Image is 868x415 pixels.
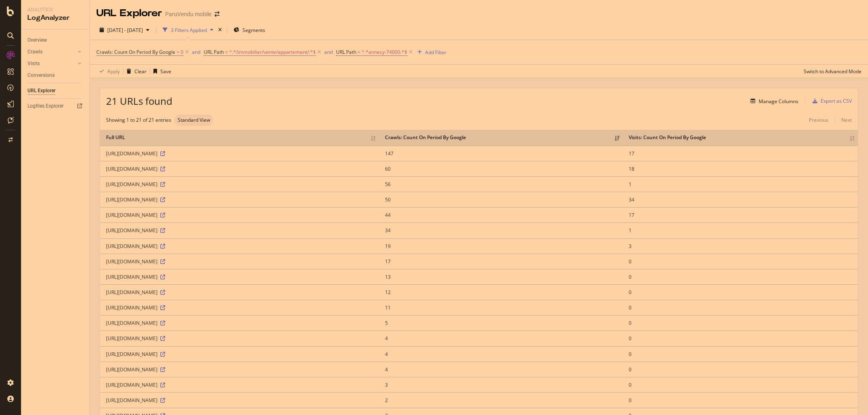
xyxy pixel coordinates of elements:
[204,49,224,55] span: URL Path
[28,87,84,95] a: URL Explorer
[106,150,373,157] div: [URL][DOMAIN_NAME]
[623,161,858,176] td: 18
[106,304,373,311] div: [URL][DOMAIN_NAME]
[106,289,373,296] div: [URL][DOMAIN_NAME]
[177,49,179,55] span: >
[324,48,333,56] button: and
[379,207,623,222] td: 44
[107,27,143,34] span: [DATE] - [DATE]
[106,181,373,188] div: [URL][DOMAIN_NAME]
[804,68,862,75] div: Switch to Advanced Mode
[623,377,858,392] td: 0
[623,315,858,330] td: 0
[379,346,623,362] td: 4
[379,362,623,377] td: 4
[106,243,373,250] div: [URL][DOMAIN_NAME]
[379,315,623,330] td: 5
[192,48,200,56] button: and
[623,284,858,300] td: 0
[174,114,213,126] div: neutral label
[623,346,858,362] td: 0
[28,36,84,44] a: Overview
[106,94,172,108] span: 21 URLs found
[106,258,373,265] div: [URL][DOMAIN_NAME]
[623,192,858,207] td: 34
[379,269,623,284] td: 13
[107,68,120,75] div: Apply
[106,212,373,218] div: [URL][DOMAIN_NAME]
[379,377,623,392] td: 3
[165,10,211,18] div: ParuVendu mobile
[623,300,858,315] td: 0
[324,49,333,55] div: and
[623,130,858,146] th: Visits: Count On Period By Google: activate to sort column ascending
[379,392,623,408] td: 2
[379,284,623,300] td: 12
[28,6,83,13] div: Analytics
[28,59,40,68] div: Visits
[217,26,223,34] div: times
[160,23,217,36] button: 3 Filters Applied
[28,102,84,110] a: Logfiles Explorer
[100,130,379,146] th: Full URL: activate to sort column ascending
[623,238,858,254] td: 3
[160,68,171,75] div: Save
[623,330,858,346] td: 0
[414,47,447,57] button: Add Filter
[759,98,798,105] div: Manage Columns
[379,300,623,315] td: 11
[821,97,852,104] div: Export as CSV
[106,165,373,172] div: [URL][DOMAIN_NAME]
[623,362,858,377] td: 0
[106,381,373,388] div: [URL][DOMAIN_NAME]
[106,351,373,358] div: [URL][DOMAIN_NAME]
[840,387,860,407] iframe: Intercom live chat
[379,222,623,238] td: 34
[379,254,623,269] td: 17
[357,49,360,55] span: =
[106,227,373,234] div: [URL][DOMAIN_NAME]
[28,48,43,56] div: Crawls
[106,196,373,203] div: [URL][DOMAIN_NAME]
[243,27,265,34] span: Segments
[379,161,623,176] td: 60
[28,102,64,110] div: Logfiles Explorer
[623,207,858,222] td: 17
[96,23,153,36] button: [DATE] - [DATE]
[123,65,147,78] button: Clear
[106,366,373,373] div: [URL][DOMAIN_NAME]
[96,65,120,78] button: Apply
[379,146,623,161] td: 147
[800,65,862,78] button: Switch to Advanced Mode
[96,49,175,55] span: Crawls: Count On Period By Google
[106,273,373,280] div: [URL][DOMAIN_NAME]
[623,269,858,284] td: 0
[28,87,55,95] div: URL Explorer
[425,49,447,56] div: Add Filter
[379,192,623,207] td: 50
[747,96,798,106] button: Manage Columns
[379,238,623,254] td: 19
[28,71,55,80] div: Conversions
[181,47,183,58] span: 0
[623,254,858,269] td: 0
[215,11,219,17] div: arrow-right-arrow-left
[134,68,147,75] div: Clear
[623,222,858,238] td: 1
[28,59,76,68] a: Visits
[106,320,373,326] div: [URL][DOMAIN_NAME]
[28,36,47,44] div: Overview
[150,65,171,78] button: Save
[106,335,373,342] div: [URL][DOMAIN_NAME]
[106,397,373,404] div: [URL][DOMAIN_NAME]
[379,130,623,146] th: Crawls: Count On Period By Google: activate to sort column ascending
[362,47,407,58] span: ^.*annecy-74000.*$
[623,146,858,161] td: 17
[230,23,268,36] button: Segments
[28,71,84,80] a: Conversions
[225,49,228,55] span: =
[229,47,316,58] span: ^.*/immobilier/vente/appartement/.*$
[171,27,207,34] div: 3 Filters Applied
[192,49,200,55] div: and
[178,118,210,123] span: Standard View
